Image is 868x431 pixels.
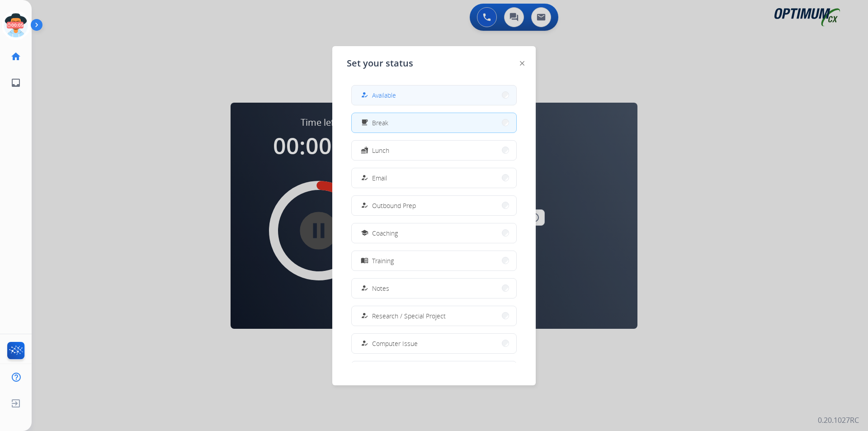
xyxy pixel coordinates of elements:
mat-icon: fastfood [361,147,368,154]
span: Email [372,173,387,183]
button: Available [352,85,516,105]
span: Notes [372,284,389,293]
p: 0.20.1027RC [818,415,859,426]
mat-icon: how_to_reg [361,174,368,182]
mat-icon: menu_book [361,257,368,265]
button: Internet Issue [352,361,516,381]
mat-icon: how_to_reg [361,284,368,292]
mat-icon: inbox [10,77,21,88]
img: close-button [520,61,524,66]
span: Coaching [372,228,398,238]
mat-icon: free_breakfast [361,119,368,127]
button: Email [352,168,516,188]
span: Research / Special Project [372,311,446,321]
span: Set your status [347,57,413,70]
mat-icon: how_to_reg [361,312,368,320]
mat-icon: school [361,229,368,237]
button: Notes [352,279,516,298]
mat-icon: home [10,51,21,62]
span: Break [372,118,388,128]
span: Available [372,90,396,100]
span: Lunch [372,146,389,155]
mat-icon: how_to_reg [361,340,368,347]
button: Break [352,113,516,133]
span: Computer Issue [372,339,418,348]
mat-icon: how_to_reg [361,202,368,209]
mat-icon: how_to_reg [361,91,368,99]
span: Outbound Prep [372,201,416,210]
button: Computer Issue [352,334,516,353]
button: Lunch [352,141,516,160]
button: Coaching [352,223,516,243]
span: Training [372,256,394,265]
button: Training [352,251,516,270]
button: Research / Special Project [352,306,516,326]
button: Outbound Prep [352,196,516,215]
